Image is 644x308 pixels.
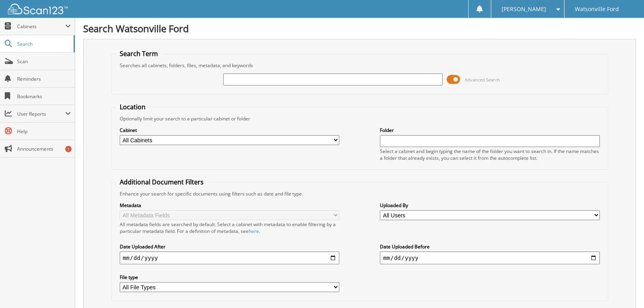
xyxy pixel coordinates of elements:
[380,127,599,134] label: Folder
[502,7,546,12] span: [PERSON_NAME]
[120,221,339,234] div: All metadata fields are searched by default. Select a cabinet with metadata to enable filtering b...
[17,76,71,82] span: Reminders
[249,228,259,234] a: here
[380,243,599,250] label: Date Uploaded Before
[120,243,339,250] label: Date Uploaded After
[17,145,71,152] span: Announcements
[120,252,339,264] input: start
[380,148,599,161] div: Select a cabinet and begin typing the name of the folder you want to search in. If the name match...
[465,77,500,83] span: Advanced Search
[380,252,599,264] input: end
[120,127,339,134] label: Cabinet
[17,58,71,65] span: Scan
[116,115,604,122] div: Optionally limit your search to a particular cabinet or folder
[17,23,65,30] span: Cabinets
[120,274,339,281] label: File type
[8,4,68,14] img: scan123-logo-white.svg
[116,103,150,111] legend: Location
[17,110,65,117] span: User Reports
[83,22,636,35] h1: Search Watsonville Ford
[116,190,604,197] div: Enhance your search for specific documents using filters such as date and file type.
[17,93,71,100] span: Bookmarks
[116,49,162,58] legend: Search Term
[120,202,339,209] label: Metadata
[116,62,604,69] div: Searches all cabinets, folders, files, metadata, and keywords
[65,146,72,152] div: 1
[575,7,619,12] span: Watsonville Ford
[116,178,208,186] legend: Additional Document Filters
[17,41,70,47] span: Search
[17,128,71,135] span: Help
[380,202,599,209] label: Uploaded By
